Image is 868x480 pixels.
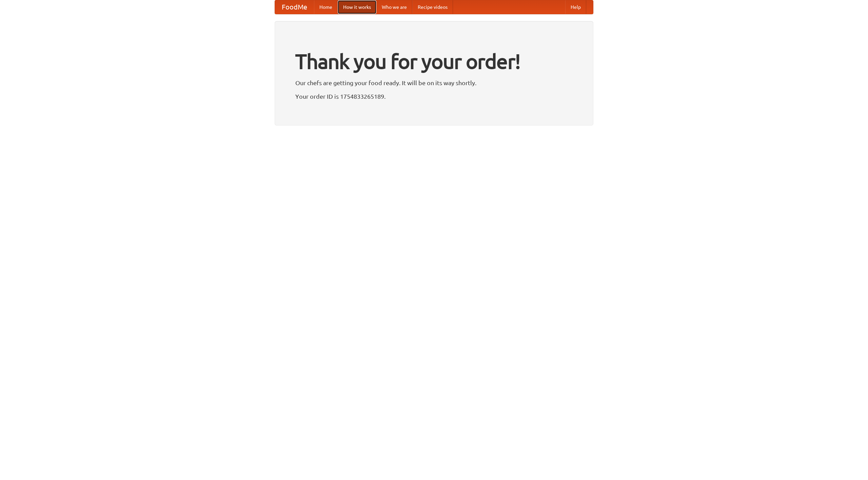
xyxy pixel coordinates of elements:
[338,0,376,14] a: How it works
[314,0,338,14] a: Home
[275,0,314,14] a: FoodMe
[412,0,453,14] a: Recipe videos
[295,45,573,78] h1: Thank you for your order!
[295,78,573,88] p: Our chefs are getting your food ready. It will be on its way shortly.
[376,0,412,14] a: Who we are
[565,0,586,14] a: Help
[295,91,573,101] p: Your order ID is 1754833265189.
